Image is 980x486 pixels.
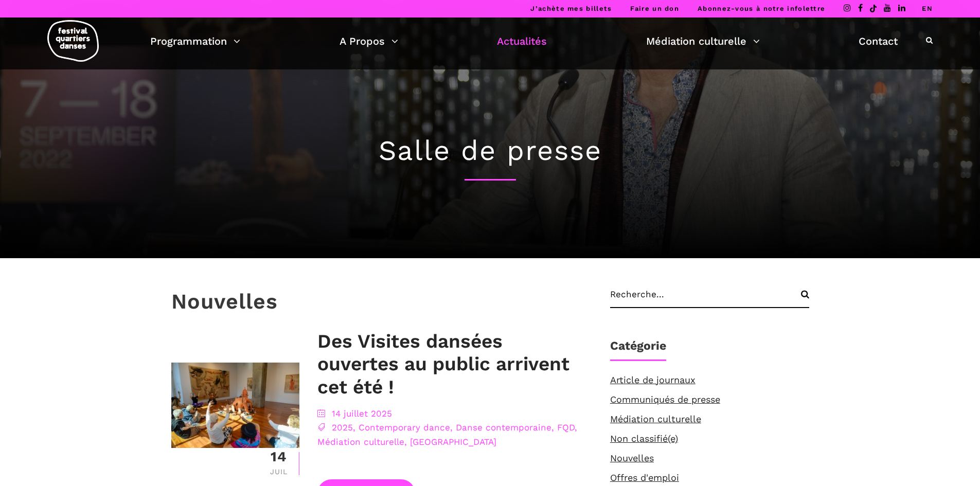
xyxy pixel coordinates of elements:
[630,5,679,12] a: Faire un don
[610,413,701,424] a: Médiation culturelle
[450,422,453,433] span: ,
[698,5,825,12] a: Abonnez-vous à notre infolettre
[47,20,99,62] img: logo-fqd-med
[171,289,278,315] h3: Nouvelles
[332,408,392,419] a: 14 juillet 2025
[859,32,898,50] a: Contact
[610,433,678,444] a: Non classifié(e)
[456,422,551,433] a: Danse contemporaine
[359,422,450,433] a: Contemporary dance
[410,437,496,447] a: [GEOGRAPHIC_DATA]
[497,32,547,50] a: Actualités
[610,289,809,308] input: Recherche...
[557,422,575,433] a: FQD
[646,32,760,50] a: Médiation culturelle
[575,422,577,433] span: ,
[610,453,654,463] a: Nouvelles
[610,472,679,483] a: Offres d'emploi
[269,450,289,464] div: 14
[269,468,289,475] div: Juil
[317,330,569,398] a: Des Visites dansées ouvertes au public arrivent cet été !
[332,422,353,433] a: 2025
[530,5,612,12] a: J’achète mes billets
[610,394,720,405] a: Communiqués de presse
[551,422,554,433] span: ,
[171,363,300,448] img: 20240905-9595
[150,32,240,50] a: Programmation
[922,5,933,12] a: EN
[353,422,355,433] span: ,
[171,134,809,168] h1: Salle de presse
[404,437,407,447] span: ,
[610,374,696,385] a: Article de journaux
[317,437,404,447] a: Médiation culturelle
[610,339,666,361] h1: Catégorie
[340,32,398,50] a: A Propos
